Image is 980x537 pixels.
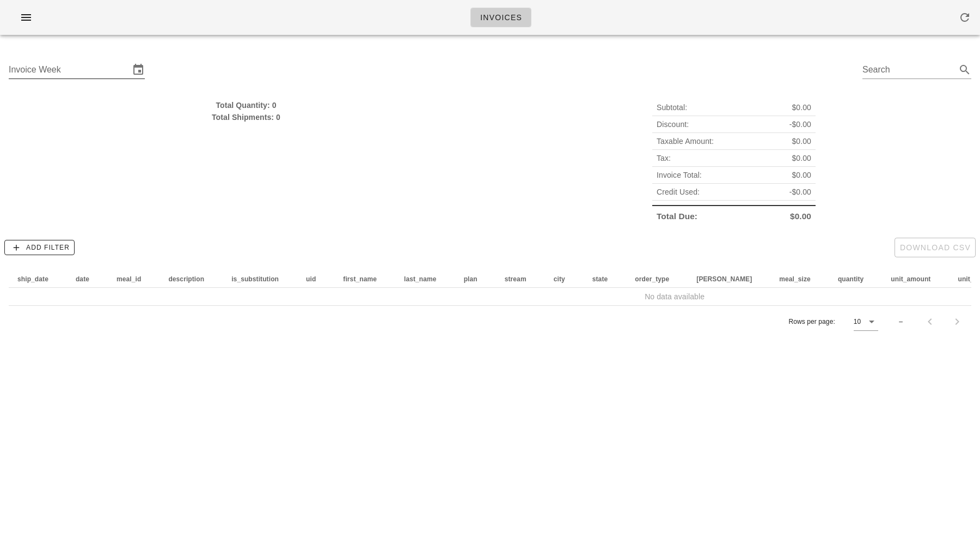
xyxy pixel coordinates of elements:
[789,118,811,130] span: -$0.00
[838,275,863,283] span: quantity
[899,317,903,327] div: –
[829,270,882,288] th: quantity: Not sorted. Activate to sort ascending.
[657,135,714,147] span: Taxable Amount:
[854,317,861,327] div: 10
[792,152,811,164] span: $0.00
[792,135,811,147] span: $0.00
[160,270,223,288] th: description: Not sorted. Activate to sort ascending.
[480,13,522,22] span: Invoices
[657,118,689,130] span: Discount:
[657,186,700,198] span: Credit Used:
[223,270,297,288] th: is_substitution: Not sorted. Activate to sort ascending.
[554,275,565,283] span: city
[470,8,531,27] a: Invoices
[464,275,477,283] span: plan
[592,275,608,283] span: state
[854,313,878,330] div: 10Rows per page:
[788,306,878,337] div: Rows per page:
[395,270,455,288] th: last_name: Not sorted. Activate to sort ascending.
[792,101,811,113] span: $0.00
[297,270,334,288] th: uid: Not sorted. Activate to sort ascending.
[792,169,811,181] span: $0.00
[882,270,949,288] th: unit_amount: Not sorted. Activate to sort ascending.
[505,275,526,283] span: stream
[455,270,496,288] th: plan: Not sorted. Activate to sort ascending.
[584,270,627,288] th: state: Not sorted. Activate to sort ascending.
[108,270,160,288] th: meal_id: Not sorted. Activate to sort ascending.
[9,270,67,288] th: ship_date: Not sorted. Activate to sort ascending.
[496,270,545,288] th: stream: Not sorted. Activate to sort ascending.
[17,275,48,283] span: ship_date
[9,99,483,111] div: Total Quantity: 0
[657,101,687,113] span: Subtotal:
[334,270,395,288] th: first_name: Not sorted. Activate to sort ascending.
[9,111,483,123] div: Total Shipments: 0
[343,275,377,283] span: first_name
[657,210,697,222] span: Total Due:
[770,270,829,288] th: meal_size: Not sorted. Activate to sort ascending.
[4,240,75,255] button: Add Filter
[404,275,437,283] span: last_name
[779,275,811,283] span: meal_size
[657,152,671,164] span: Tax:
[696,275,752,283] span: [PERSON_NAME]
[117,275,141,283] span: meal_id
[657,169,702,181] span: Invoice Total:
[688,270,770,288] th: tod: Not sorted. Activate to sort ascending.
[231,275,279,283] span: is_substitution
[76,275,89,283] span: date
[790,210,811,222] span: $0.00
[891,275,930,283] span: unit_amount
[168,275,204,283] span: description
[67,270,108,288] th: date: Not sorted. Activate to sort ascending.
[9,243,70,252] span: Add Filter
[626,270,688,288] th: order_type: Not sorted. Activate to sort ascending.
[789,186,811,198] span: -$0.00
[306,275,316,283] span: uid
[635,275,669,283] span: order_type
[545,270,584,288] th: city: Not sorted. Activate to sort ascending.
